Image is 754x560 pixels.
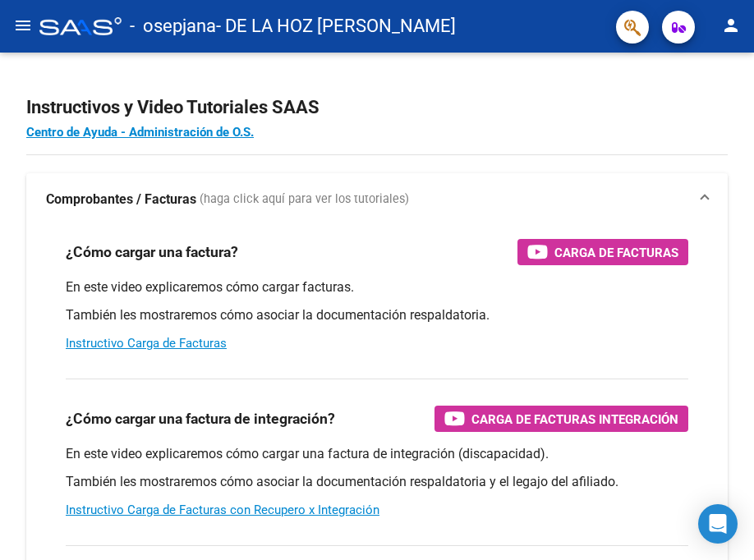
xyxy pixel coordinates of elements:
span: - osepjana [130,8,216,44]
a: Instructivo Carga de Facturas con Recupero x Integración [66,503,379,517]
button: Carga de Facturas Integración [434,406,688,432]
mat-expansion-panel-header: Comprobantes / Facturas (haga click aquí para ver los tutoriales) [26,173,728,226]
p: En este video explicaremos cómo cargar facturas. [66,278,688,296]
p: En este video explicaremos cómo cargar una factura de integración (discapacidad). [66,445,688,463]
strong: Comprobantes / Facturas [46,190,196,209]
span: Carga de Facturas [554,242,678,263]
h3: ¿Cómo cargar una factura? [66,241,238,264]
span: - DE LA HOZ [PERSON_NAME] [216,8,456,44]
p: También les mostraremos cómo asociar la documentación respaldatoria. [66,306,688,324]
mat-icon: menu [13,16,33,35]
span: (haga click aquí para ver los tutoriales) [200,190,409,209]
p: También les mostraremos cómo asociar la documentación respaldatoria y el legajo del afiliado. [66,473,688,491]
h3: ¿Cómo cargar una factura de integración? [66,407,335,430]
a: Instructivo Carga de Facturas [66,336,227,351]
mat-icon: person [721,16,741,35]
span: Carga de Facturas Integración [471,409,678,429]
h2: Instructivos y Video Tutoriales SAAS [26,92,728,123]
button: Carga de Facturas [517,239,688,265]
div: Open Intercom Messenger [698,504,738,544]
a: Centro de Ayuda - Administración de O.S. [26,125,254,140]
